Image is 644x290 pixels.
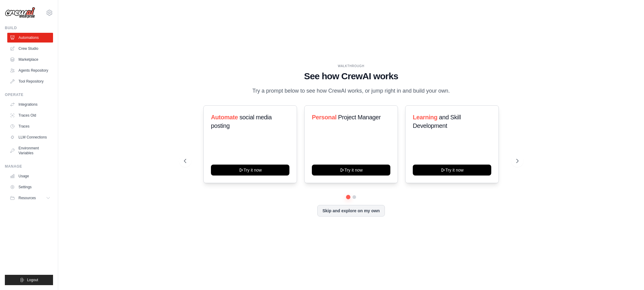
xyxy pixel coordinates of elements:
a: Tool Repository [7,77,53,86]
h1: See how CrewAI works [184,71,519,82]
span: Automate [211,114,238,121]
span: Logout [27,278,38,282]
div: Build [5,26,53,30]
button: Skip and explore on my own [317,205,385,217]
button: Try it now [413,165,491,176]
a: Marketplace [7,55,53,64]
div: Operate [5,92,53,97]
span: Resources [18,196,36,200]
p: Try a prompt below to see how CrewAI works, or jump right in and build your own. [249,87,453,95]
div: WALKTHROUGH [184,64,519,68]
span: Project Manager [338,114,381,121]
a: Traces Old [7,111,53,120]
button: Logout [5,275,53,285]
a: Crew Studio [7,44,53,53]
a: Traces [7,121,53,131]
div: Manage [5,164,53,169]
a: LLM Connections [7,132,53,142]
span: Learning [413,114,437,121]
a: Agents Repository [7,66,53,75]
button: Resources [7,193,53,203]
a: Settings [7,182,53,192]
a: Automations [7,33,53,43]
span: Personal [312,114,336,121]
button: Try it now [211,165,289,176]
a: Integrations [7,100,53,109]
button: Try it now [312,165,390,176]
a: Environment Variables [7,143,53,158]
span: social media posting [211,114,272,129]
span: and Skill Development [413,114,461,129]
a: Usage [7,171,53,181]
img: Logo [5,7,35,19]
